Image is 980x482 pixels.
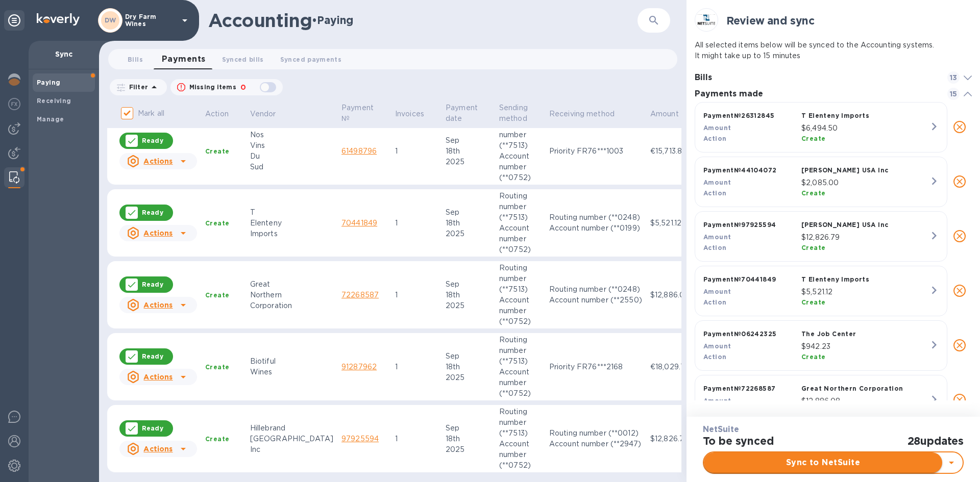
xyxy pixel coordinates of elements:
[250,218,333,229] div: Elenteny
[446,290,491,300] div: 18th
[250,290,333,300] div: Northern
[222,54,264,65] span: Synced bills
[395,109,437,119] span: Invoices
[142,424,163,433] p: Ready
[695,320,947,371] button: Payment№06242325The Job CenterAmount$942.23ActionCreate
[143,229,173,237] u: Actions
[801,177,939,188] p: $2,085.00
[726,14,815,27] b: Review and sync
[205,291,229,299] b: Create
[801,166,888,174] b: [PERSON_NAME] USA Inc
[703,244,726,251] b: Action
[801,221,888,229] b: [PERSON_NAME] USA Inc
[695,375,947,425] button: Payment№72268587Great Northern CorporationAmount$12,886.08ActionCreate
[703,385,775,392] b: Payment № 72268587
[250,356,333,367] div: Biotiful
[446,103,478,124] p: Payment date
[695,72,712,82] b: Bills
[499,103,528,124] p: Sending method
[37,115,64,123] b: Manage
[446,372,491,383] div: 2025
[37,79,60,86] b: Paying
[8,98,20,110] img: Foreign exchange
[446,444,491,455] div: 2025
[947,388,972,412] button: close
[312,14,353,27] h2: • Paying
[703,425,964,435] h3: NetSuite
[341,219,377,227] a: 70441849
[703,189,726,197] b: Action
[650,362,692,372] p: €18,029.76
[947,224,972,248] button: close
[250,444,333,455] div: Inc
[695,266,947,316] button: Payment№70441849T Elenteny ImportsAmount$5,521.12ActionCreate
[143,445,173,453] u: Actions
[695,86,972,102] div: Payments made 15
[695,102,947,153] button: Payment№26312845T Elenteny ImportsAmount$6,494.50ActionCreate
[950,90,957,98] b: 15
[499,335,541,399] p: Routing number (**7513) Account number (**0752)
[280,54,341,65] span: Synced payments
[703,435,774,447] h2: To be synced
[341,363,377,371] a: 91287962
[250,109,276,119] p: Vendor
[703,112,774,119] b: Payment № 26312845
[703,298,726,306] b: Action
[801,189,825,197] b: Create
[650,218,692,229] p: $5,521.12
[947,169,972,194] button: close
[142,280,163,289] p: Ready
[446,135,491,146] div: Sep
[125,13,176,28] p: Dry Farm Wines
[446,229,491,239] div: 2025
[446,362,491,372] div: 18th
[695,40,972,61] p: All selected items below will be synced to the Accounting systems. It might take up to 15 minutes
[446,146,491,157] div: 18th
[446,300,491,311] div: 2025
[205,109,242,119] span: Action
[446,157,491,167] div: 2025
[143,301,173,309] u: Actions
[37,49,91,59] p: Sync
[801,353,825,361] b: Create
[143,157,173,165] u: Actions
[947,278,972,303] button: close
[801,330,856,338] b: The Job Center
[499,119,541,183] p: Routing number (**7513) Account number (**0752)
[205,435,229,443] b: Create
[250,109,289,119] span: Vendor
[446,218,491,229] div: 18th
[105,16,116,24] b: DW
[395,434,437,444] p: 1
[549,212,642,223] div: Routing number (**0248)
[446,423,491,434] div: Sep
[712,456,934,469] span: Sync to NetSuite
[695,69,972,86] div: Bills 13
[650,146,692,157] p: €15,713.88
[704,452,942,473] button: Sync to NetSuite
[208,10,312,31] h1: Accounting
[703,166,776,174] b: Payment № 44104072
[549,439,642,449] div: Account number (**2947)
[341,435,379,443] a: 97925594
[801,112,869,119] b: T Elenteny Imports
[950,73,957,82] b: 13
[549,295,642,306] div: Account number (**2550)
[446,103,491,124] span: Payment date
[801,298,825,306] b: Create
[250,140,333,151] div: Vins
[341,147,377,155] a: 61498796
[37,13,80,26] img: Logo
[703,288,731,295] b: Amount
[446,351,491,362] div: Sep
[695,157,947,207] button: Payment№44104072[PERSON_NAME] USA IncAmount$2,085.00ActionCreate
[801,287,939,297] p: $5,521.12
[138,108,164,119] p: Mark all
[549,223,642,234] div: Account number (**0199)
[250,207,333,218] div: T
[395,218,437,229] p: 1
[703,342,731,350] b: Amount
[250,300,333,311] div: Corporation
[341,291,379,299] a: 72268587
[341,103,374,124] p: Payment №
